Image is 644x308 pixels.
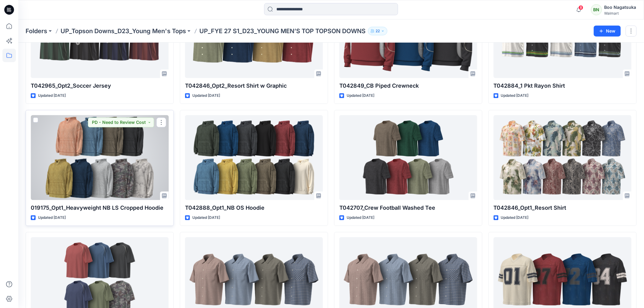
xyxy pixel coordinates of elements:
[501,215,529,221] p: Updated [DATE]
[339,82,477,90] p: T042849_CB Piped Crewneck
[501,93,529,99] p: Updated [DATE]
[347,215,374,221] p: Updated [DATE]
[339,204,477,212] p: T042707_Crew Football Washed Tee
[26,27,47,35] a: Folders
[38,215,66,221] p: Updated [DATE]
[31,82,169,90] p: T042965_Opt2_Soccer Jersey
[185,115,323,200] a: T042888_Opt1_NB OS Hoodie
[494,82,632,90] p: T042884_1 Pkt Rayon Shirt
[368,27,387,35] button: 22
[494,115,632,200] a: T042846_Opt1_Resort Shirt
[185,82,323,90] p: T042846_Opt2_Resort Shirt w Graphic
[347,93,374,99] p: Updated [DATE]
[604,11,636,16] div: Walmart
[192,93,220,99] p: Updated [DATE]
[38,93,66,99] p: Updated [DATE]
[61,27,186,35] a: UP_Topson Downs_D23_Young Men's Tops
[199,27,366,35] p: UP_FYE 27 S1_D23_YOUNG MEN’S TOP TOPSON DOWNS
[594,26,621,37] button: New
[376,28,380,34] p: 22
[31,115,169,200] a: 019175_Opt1_Heavyweight NB LS Cropped Hoodie
[339,115,477,200] a: T042707_Crew Football Washed Tee
[579,5,583,10] span: 8
[185,204,323,212] p: T042888_Opt1_NB OS Hoodie
[591,4,602,15] div: BN
[494,204,632,212] p: T042846_Opt1_Resort Shirt
[604,4,636,11] div: Boo Nagatsuka
[192,215,220,221] p: Updated [DATE]
[31,204,169,212] p: 019175_Opt1_Heavyweight NB LS Cropped Hoodie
